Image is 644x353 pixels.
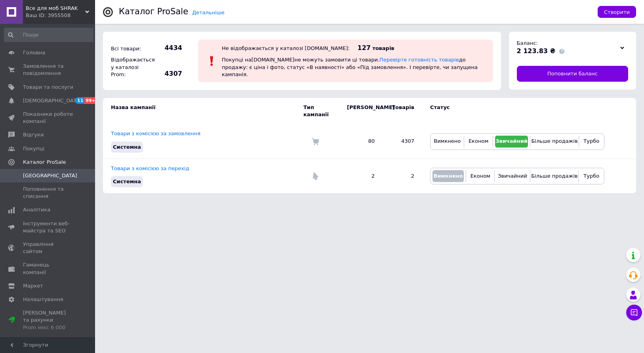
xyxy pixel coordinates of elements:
span: Звичайний [498,173,527,179]
img: :exclamation: [206,55,218,67]
a: Поповнити баланс [517,66,629,82]
input: Пошук [4,28,93,42]
span: Замовлення та повідомлення [23,63,73,77]
span: Показники роботи компанії [23,111,73,125]
span: Відгуки [23,131,44,138]
span: Маркет [23,282,43,290]
span: Економ [471,173,490,179]
div: Не відображається у каталозі [DOMAIN_NAME]: [222,45,350,51]
span: Налаштування [23,296,63,303]
button: Економ [468,170,492,182]
span: Системна [113,144,141,150]
span: Поповнити баланс [547,70,598,77]
button: Вимкнено [433,136,462,148]
span: Аналітика [23,206,50,213]
span: 11 [75,97,84,104]
span: Баланс: [517,40,538,46]
div: Відображається у каталозі Prom: [109,54,152,80]
span: Економ [469,138,488,144]
span: [DEMOGRAPHIC_DATA] [23,97,82,104]
td: Назва кампанії [103,98,303,124]
span: Більше продажів [531,138,577,144]
button: Створити [598,6,636,18]
a: Детальніше [192,10,225,15]
a: Товари з комісією за замовлення [111,130,200,136]
span: [PERSON_NAME] та рахунки [23,309,73,331]
span: Товари та послуги [23,84,73,91]
span: 4307 [154,69,182,78]
span: Системна [113,178,141,184]
a: Товари з комісією за перехід [111,165,189,171]
span: Поповнення та списання [23,186,73,200]
div: Каталог ProSale [119,8,188,16]
span: 99+ [84,97,97,104]
td: [PERSON_NAME] [339,98,383,124]
span: Все для моб SHRAK [26,5,85,12]
span: Інструменти веб-майстра та SEO [23,220,73,234]
span: 127 [358,44,371,52]
button: Звичайний [495,136,528,148]
span: Покупці [23,145,44,152]
button: Турбо [581,170,602,182]
button: Більше продажів [532,136,576,148]
td: 2 [339,159,383,193]
td: Статус [422,98,604,124]
div: Prom мікс 6 000 [23,324,73,331]
button: Більше продажів [532,170,576,182]
span: Покупці на [DOMAIN_NAME] не можуть замовити ці товари. до продажу: є ціна і фото, статус «В наявн... [222,57,478,77]
span: 4434 [154,44,182,52]
div: Всі товари: [109,43,152,54]
button: Вимкнено [433,170,464,182]
img: Комісія за перехід [311,172,319,180]
button: Чат з покупцем [626,305,642,320]
span: Вимкнено [433,173,463,179]
span: 2 123.83 ₴ [517,47,556,55]
span: Створити [604,9,630,15]
span: Звичайний [495,138,528,144]
span: [GEOGRAPHIC_DATA] [23,172,77,179]
button: Економ [466,136,490,148]
span: товарів [372,45,394,51]
a: Перевірте готовність товарів [379,57,459,63]
td: 2 [383,159,422,193]
td: Тип кампанії [303,98,339,124]
span: Каталог ProSale [23,159,66,166]
img: Комісія за замовлення [311,138,319,146]
button: Звичайний [497,170,528,182]
div: Ваш ID: 3955508 [26,12,95,19]
span: Вимкнено [434,138,461,144]
button: Турбо [581,136,602,148]
span: Гаманець компанії [23,261,73,276]
td: 80 [339,124,383,159]
td: Товарів [383,98,422,124]
span: Турбо [583,138,599,144]
span: Турбо [583,173,599,179]
span: Головна [23,49,45,56]
td: 4307 [383,124,422,159]
span: Управління сайтом [23,241,73,255]
span: Більше продажів [531,173,577,179]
